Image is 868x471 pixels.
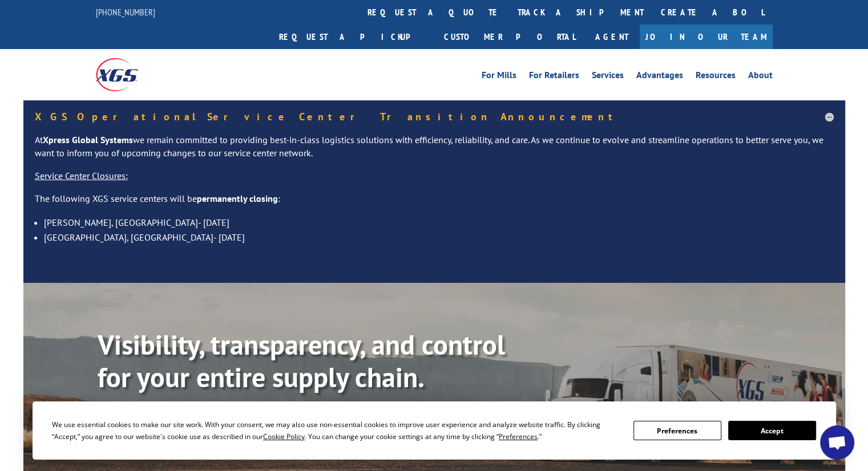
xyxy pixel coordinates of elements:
div: Cookie Consent Prompt [33,401,836,460]
a: [PHONE_NUMBER] [96,6,155,18]
strong: permanently closing [197,193,278,204]
a: About [748,71,773,83]
b: Visibility, transparency, and control for your entire supply chain. [98,327,505,395]
strong: Xpress Global Systems [43,134,133,145]
a: Join Our Team [640,25,773,49]
p: At we remain committed to providing best-in-class logistics solutions with efficiency, reliabilit... [35,133,834,170]
span: Preferences [499,432,538,441]
li: [GEOGRAPHIC_DATA], [GEOGRAPHIC_DATA]- [DATE] [44,230,834,245]
a: Request a pickup [271,25,435,49]
p: The following XGS service centers will be : [35,192,834,215]
a: Agent [584,25,640,49]
div: We use essential cookies to make our site work. With your consent, we may also use non-essential ... [52,419,620,442]
button: Preferences [633,421,721,440]
a: Open chat [820,425,854,460]
a: Customer Portal [435,25,584,49]
span: Cookie Policy [263,432,305,441]
a: Services [592,71,624,83]
a: For Mills [482,71,516,83]
button: Accept [728,421,816,440]
h5: XGS Operational Service Center Transition Announcement [35,112,834,122]
li: [PERSON_NAME], [GEOGRAPHIC_DATA]- [DATE] [44,215,834,230]
u: Service Center Closures: [35,170,128,181]
a: Resources [696,71,736,83]
a: Advantages [636,71,683,83]
a: For Retailers [529,71,579,83]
